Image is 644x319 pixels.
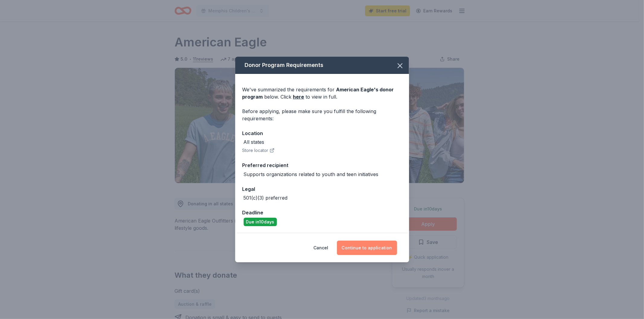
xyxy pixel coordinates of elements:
div: 501(c)(3) preferred [244,194,288,201]
div: Location [242,129,402,137]
div: Due in 10 days [244,218,277,226]
button: Cancel [314,241,328,255]
div: Preferred recipient [242,161,402,169]
div: All states [244,138,264,146]
button: Continue to application [337,241,397,255]
a: here [293,93,304,100]
div: We've summarized the requirements for below. Click to view in full. [242,86,402,100]
div: Supports organizations related to youth and teen initiatives [244,171,379,178]
div: Before applying, please make sure you fulfill the following requirements: [242,108,402,122]
div: Donor Program Requirements [235,57,409,74]
button: Store locator [242,147,274,154]
div: Legal [242,185,402,193]
div: Deadline [242,209,402,216]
